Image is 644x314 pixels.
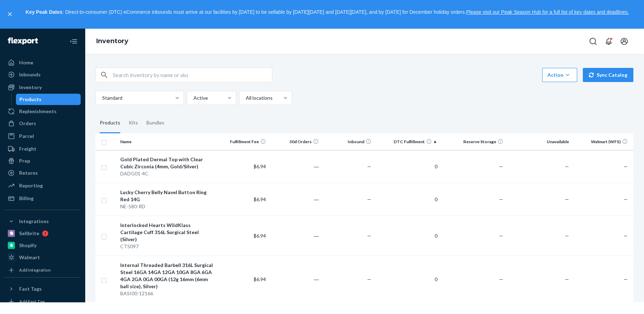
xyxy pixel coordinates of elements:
button: Close Navigation [66,34,81,48]
span: — [623,163,628,169]
div: Walmart [19,254,40,261]
div: Returns [19,169,38,176]
div: Parcel [19,133,34,140]
span: $6.94 [254,163,266,169]
button: Open notifications [602,34,616,48]
td: 0 [374,216,440,256]
span: — [367,233,371,239]
span: $6.94 [254,233,266,239]
a: Replenishments [4,106,81,117]
div: Fast Tags [19,285,42,292]
span: Chat [16,5,30,11]
div: Orders [19,120,36,127]
a: Sellbrite [4,228,81,239]
th: DTC Fulfillment [374,133,440,150]
span: $6.94 [254,276,266,282]
a: Add Integration [4,266,81,274]
ol: breadcrumbs [91,31,134,52]
span: — [623,233,628,239]
span: — [623,196,628,202]
td: ― [269,256,321,303]
input: Active [193,94,193,101]
span: $6.94 [254,196,266,202]
p: : Direct-to-consumer (DTC) eCommerce inbounds must arrive at our facilities by [DATE] to be sella... [17,6,638,18]
span: — [499,233,503,239]
div: Interlocked Hearts WildKlass Cartilage Cuff 316L Surgical Steel (Silver) [120,222,213,243]
input: Standard [101,94,102,101]
div: Internal Threaded Barbell 316L Surgical Steel 16GA 14GA 12GA 10GA 8GA 6GA 4GA 2GA 0GA 00GA (12g 1... [120,262,213,290]
span: — [499,163,503,169]
span: — [623,276,628,282]
span: — [565,196,569,202]
td: ― [269,216,321,256]
button: Open account menu [617,34,631,48]
th: Unavailable [506,133,572,150]
span: — [499,196,503,202]
button: Integrations [4,216,81,227]
div: Inbounds [19,71,41,78]
span: — [367,276,371,282]
a: Prep [4,155,81,167]
div: Shopify [19,242,36,249]
div: Gold Plated Dermal Top with Clear Cubic Zirconia (4mm, Gold/Silver) [120,156,213,170]
a: Shopify [4,240,81,251]
th: Fulfillment Fee [216,133,269,150]
a: Orders [4,118,81,129]
div: Action [547,71,572,78]
th: 30d Orders [269,133,321,150]
td: 0 [374,150,440,183]
button: Open Search Box [586,34,600,48]
div: Home [19,59,33,66]
div: NE-580-RD [120,203,213,210]
div: CTS097 [120,243,213,250]
th: Inbound [321,133,374,150]
button: Sync Catalog [583,68,633,82]
span: — [565,233,569,239]
td: ― [269,183,321,216]
a: Inventory [96,37,128,45]
span: — [565,276,569,282]
div: Products [19,96,41,103]
button: close, [6,11,13,18]
div: Inventory [19,84,42,91]
span: — [565,163,569,169]
div: Kits [129,114,138,133]
input: All locations [245,94,246,101]
a: Freight [4,143,81,155]
div: Reporting [19,182,43,189]
a: Parcel [4,130,81,142]
div: Integrations [19,218,49,225]
span: — [367,163,371,169]
a: Inbounds [4,69,81,80]
div: DADG01-4C [120,170,213,177]
div: Freight [19,145,36,152]
button: Fast Tags [4,283,81,295]
input: Search inventory by name or sku [113,68,272,82]
a: Reporting [4,180,81,191]
a: Please visit our Peak Season Hub for a full list of key dates and deadlines. [466,9,629,15]
td: ― [269,150,321,183]
div: Sellbrite [19,230,39,237]
th: Reserve Storage [440,133,506,150]
div: Prep [19,157,30,164]
div: Bundles [146,114,164,133]
strong: Key Peak Dates [25,9,62,15]
td: 0 [374,183,440,216]
div: BASI00-12166 [120,290,213,297]
div: Replenishments [19,108,57,115]
span: — [367,196,371,202]
th: Walmart (WFS) [572,133,633,150]
div: Add Integration [19,267,51,273]
a: Add Fast Tag [4,297,81,306]
td: 0 [374,256,440,303]
div: Billing [19,195,34,202]
a: Products [16,94,81,105]
img: Flexport logo [8,37,38,45]
a: Home [4,57,81,68]
div: Lucky Cherry Belly Navel Button Ring Red 14G [120,189,213,203]
a: Walmart [4,252,81,263]
a: Inventory [4,82,81,93]
a: Returns [4,167,81,179]
div: Add Fast Tag [19,298,45,304]
th: Name [117,133,216,150]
